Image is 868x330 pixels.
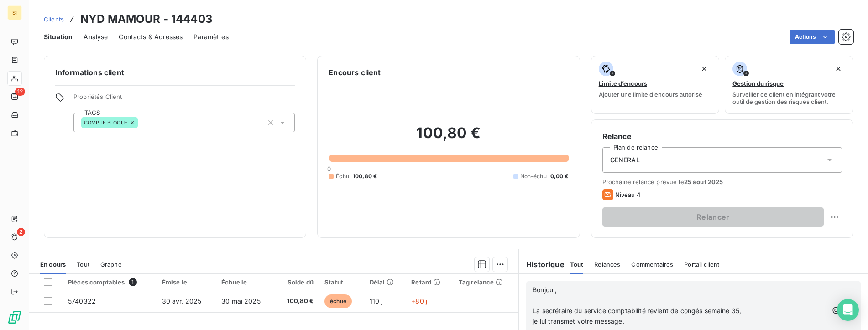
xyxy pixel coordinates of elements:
[732,80,784,87] span: Gestion du risque
[550,172,569,180] span: 0,00 €
[599,80,647,87] span: Limite d’encours
[519,259,565,270] h6: Historique
[324,278,359,286] div: Statut
[610,155,640,165] span: GENERAL
[459,278,513,286] div: Tag relance
[221,278,269,286] div: Échue le
[684,178,723,186] span: 25 août 2025
[594,261,620,268] span: Relances
[280,278,314,286] div: Solde dû
[280,297,314,306] span: 100,80 €
[7,310,22,325] img: Logo LeanPay
[837,299,859,321] div: Open Intercom Messenger
[55,67,295,78] h6: Informations client
[129,278,137,286] span: 1
[7,89,21,104] a: 12
[725,56,853,114] button: Gestion du risqueSurveiller ce client en intégrant votre outil de gestion des risques client.
[40,261,66,268] span: En cours
[44,15,64,24] a: Clients
[68,297,96,305] span: 5740322
[684,261,719,268] span: Portail client
[411,278,448,286] div: Retard
[602,178,842,186] span: Prochaine relance prévue le
[138,119,145,127] input: Ajouter une valeur
[44,15,64,23] span: Clients
[411,297,427,305] span: +80 j
[615,191,641,198] span: Niveau 4
[73,93,295,106] span: Propriétés Client
[80,11,213,27] h3: NYD MAMOUR - 144403
[84,32,108,41] span: Analyse
[790,30,835,44] button: Actions
[77,261,89,268] span: Tout
[520,172,547,180] span: Non-échu
[221,297,261,305] span: 30 mai 2025
[533,286,557,294] span: Bonjour,
[599,91,702,98] span: Ajouter une limite d’encours autorisé
[44,32,73,41] span: Situation
[119,32,183,41] span: Contacts & Adresses
[15,88,25,96] span: 12
[732,91,846,105] span: Surveiller ce client en intégrant votre outil de gestion des risques client.
[84,120,128,125] span: COMPTE BLOQUE
[7,5,22,20] div: SI
[370,278,401,286] div: Délai
[324,294,352,308] span: échue
[100,261,122,268] span: Graphe
[162,278,211,286] div: Émise le
[68,278,151,286] div: Pièces comptables
[533,317,624,325] span: je lui transmet votre message.
[193,32,229,41] span: Paramètres
[370,297,383,305] span: 110 j
[570,261,584,268] span: Tout
[329,124,568,151] h2: 100,80 €
[602,207,824,227] button: Relancer
[336,172,349,180] span: Échu
[591,56,720,114] button: Limite d’encoursAjouter une limite d’encours autorisé
[329,67,381,78] h6: Encours client
[631,261,673,268] span: Commentaires
[533,307,741,315] span: La secrétaire du service comptabilité revient de congés semaine 35,
[602,131,842,142] h6: Relance
[17,228,25,236] span: 2
[162,297,202,305] span: 30 avr. 2025
[353,172,377,180] span: 100,80 €
[327,165,331,172] span: 0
